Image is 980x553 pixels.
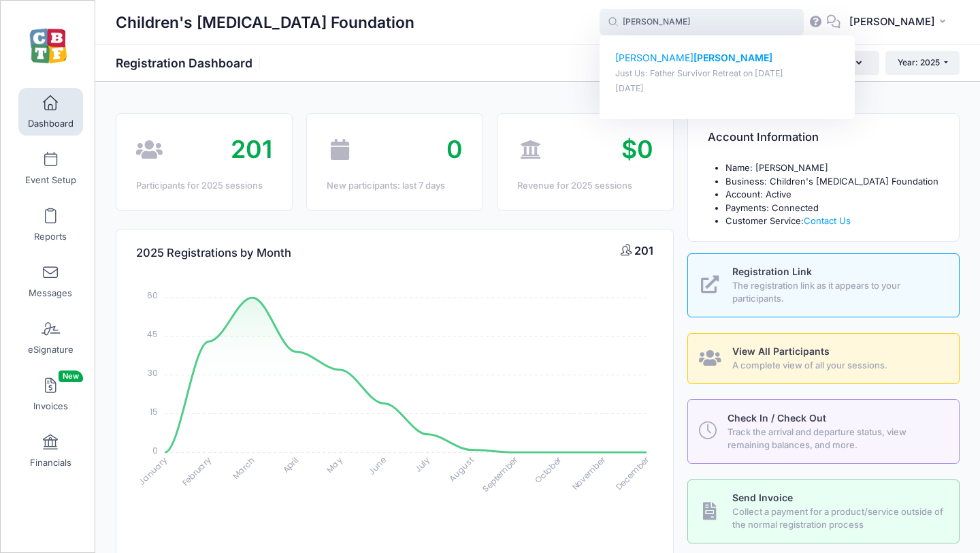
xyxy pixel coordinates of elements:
a: Dashboard [18,88,83,136]
span: Registration Link [732,266,812,277]
span: [PERSON_NAME] [849,14,935,29]
a: Event Setup [18,144,83,192]
span: Dashboard [28,118,73,129]
a: Reports [18,201,83,249]
tspan: May [324,454,344,475]
input: Search by First Name, Last Name, or Email... [600,9,804,36]
a: View All Participants A complete view of all your sessions. [687,333,960,384]
p: [DATE] [615,82,840,95]
span: eSignature [28,344,73,355]
span: Reports [34,231,67,242]
h1: Children's [MEDICAL_DATA] Foundation [116,7,414,38]
img: Children's Brain Tumor Foundation [23,21,74,72]
a: eSignature [18,314,83,362]
tspan: October [532,454,564,486]
div: Revenue for 2025 sessions [517,179,653,193]
button: Year: 2025 [885,51,960,74]
span: A complete view of all your sessions. [732,359,944,373]
span: 0 [446,134,463,164]
h1: Registration Dashboard [116,56,264,70]
span: Event Setup [25,174,76,186]
tspan: 30 [148,367,158,379]
span: Messages [29,287,72,299]
li: Customer Service: [725,215,939,228]
tspan: July [412,454,433,475]
li: Payments: Connected [725,202,939,215]
a: Check In / Check Out Track the arrival and departure status, view remaining balances, and more. [687,399,960,463]
div: Participants for 2025 sessions [136,179,272,193]
h4: 2025 Registrations by Month [136,234,291,272]
tspan: 15 [150,406,158,417]
span: View All Participants [732,345,830,357]
span: Financials [30,457,71,469]
strong: [PERSON_NAME] [693,52,772,63]
span: Track the arrival and departure status, view remaining balances, and more. [728,426,943,452]
li: Business: Children's [MEDICAL_DATA] Foundation [725,175,939,189]
span: 201 [634,244,653,257]
div: New participants: last 7 days [327,179,463,193]
tspan: February [180,454,213,488]
tspan: 60 [147,289,158,301]
li: Name: [PERSON_NAME] [725,161,939,175]
tspan: December [613,454,652,492]
a: Send Invoice Collect a payment for a product/service outside of the normal registration process [687,479,960,543]
span: 201 [231,134,272,164]
a: Registration Link The registration link as it appears to your participants. [687,253,960,317]
span: $0 [621,134,653,164]
p: [PERSON_NAME] [615,51,840,65]
span: Send Invoice [732,492,793,503]
button: [PERSON_NAME] [840,7,960,38]
a: Messages [18,257,83,305]
h4: Account Information [708,118,819,157]
tspan: April [280,454,301,475]
tspan: November [570,454,608,492]
span: Year: 2025 [898,57,940,67]
a: InvoicesNew [18,370,83,418]
span: New [59,370,83,382]
li: Account: Active [725,188,939,202]
span: Collect a payment for a product/service outside of the normal registration process [732,505,944,532]
tspan: January [136,454,169,488]
a: Children's Brain Tumor Foundation [1,14,96,79]
tspan: 45 [147,328,158,340]
p: Just Us: Father Survivor Retreat on [DATE] [615,67,840,80]
tspan: June [366,454,389,477]
tspan: August [447,454,476,484]
a: Contact Us [804,215,851,226]
tspan: March [230,454,257,481]
tspan: September [480,454,520,494]
tspan: 0 [152,444,158,456]
span: The registration link as it appears to your participants. [732,279,944,306]
span: Check In / Check Out [728,412,826,424]
span: Invoices [33,400,68,412]
a: Financials [18,427,83,475]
